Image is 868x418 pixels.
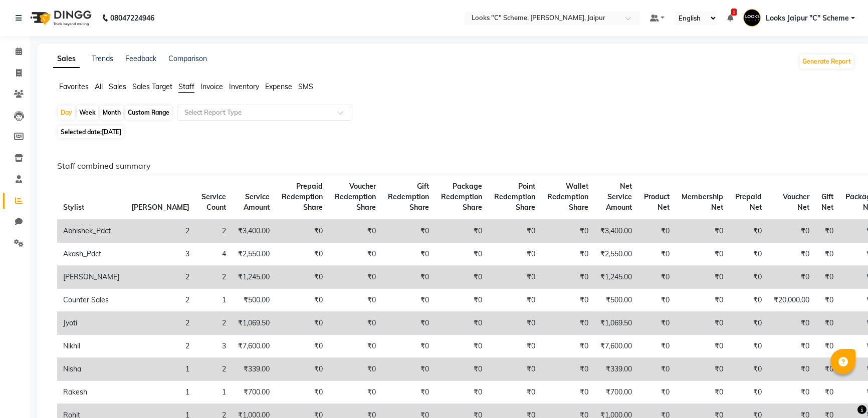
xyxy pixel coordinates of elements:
td: ₹0 [541,335,594,358]
td: ₹0 [729,358,768,381]
td: ₹0 [435,219,488,243]
td: ₹0 [276,381,329,404]
span: Inventory [229,82,259,91]
td: ₹0 [435,335,488,358]
td: ₹0 [488,289,541,312]
td: 3 [195,335,232,358]
td: ₹0 [488,219,541,243]
div: Day [58,106,75,120]
a: Trends [92,54,113,63]
td: Jyoti [57,312,125,335]
td: Abhishek_Pdct [57,219,125,243]
td: 2 [195,358,232,381]
td: ₹0 [541,266,594,289]
td: ₹0 [276,289,329,312]
td: ₹0 [382,381,435,404]
span: Voucher Redemption Share [335,182,376,212]
td: ₹0 [382,219,435,243]
td: ₹0 [638,243,676,266]
td: 1 [195,381,232,404]
a: Sales [53,50,80,68]
td: [PERSON_NAME] [57,266,125,289]
td: ₹0 [435,358,488,381]
div: Week [77,106,98,120]
span: Service Count [201,192,226,212]
td: ₹0 [676,381,729,404]
td: ₹0 [638,266,676,289]
td: ₹0 [815,381,839,404]
td: ₹0 [541,358,594,381]
span: [DATE] [102,128,121,136]
td: ₹0 [676,266,729,289]
span: Package Redemption Share [441,182,482,212]
td: ₹0 [768,358,815,381]
td: ₹0 [729,219,768,243]
span: [PERSON_NAME] [131,203,189,212]
td: Counter Sales [57,289,125,312]
span: Wallet Redemption Share [547,182,588,212]
td: ₹700.00 [232,381,276,404]
td: ₹0 [276,358,329,381]
span: SMS [298,82,313,91]
span: Staff [178,82,194,91]
td: ₹0 [488,358,541,381]
img: logo [26,4,94,32]
td: ₹0 [488,243,541,266]
td: ₹0 [382,312,435,335]
td: 1 [125,381,195,404]
td: ₹0 [435,243,488,266]
td: 2 [195,312,232,335]
td: ₹700.00 [594,381,638,404]
td: ₹0 [676,243,729,266]
td: ₹0 [329,266,382,289]
td: ₹0 [638,289,676,312]
span: Service Amount [244,192,270,212]
span: Looks Jaipur "C" Scheme [766,13,849,24]
td: ₹0 [541,312,594,335]
td: ₹0 [729,335,768,358]
td: ₹0 [676,219,729,243]
td: ₹0 [638,312,676,335]
td: ₹2,550.00 [594,243,638,266]
td: Nisha [57,358,125,381]
td: ₹0 [276,243,329,266]
td: ₹0 [488,312,541,335]
td: ₹0 [676,312,729,335]
div: Custom Range [125,106,172,120]
td: ₹1,245.00 [594,266,638,289]
span: All [95,82,103,91]
td: ₹0 [768,243,815,266]
td: ₹0 [638,358,676,381]
td: ₹0 [815,243,839,266]
td: ₹0 [815,219,839,243]
span: Selected date: [58,126,124,138]
td: ₹1,069.50 [594,312,638,335]
td: ₹0 [729,266,768,289]
td: ₹500.00 [594,289,638,312]
td: ₹0 [768,381,815,404]
h6: Staff combined summary [57,161,846,171]
td: Rakesh [57,381,125,404]
td: 2 [125,312,195,335]
td: ₹0 [435,289,488,312]
td: ₹0 [815,289,839,312]
td: 2 [125,219,195,243]
td: ₹0 [729,243,768,266]
td: ₹0 [676,358,729,381]
td: 2 [125,289,195,312]
td: ₹0 [815,312,839,335]
td: ₹0 [638,219,676,243]
td: ₹0 [729,381,768,404]
button: Generate Report [800,55,853,69]
span: Expense [265,82,292,91]
td: ₹3,400.00 [594,219,638,243]
a: Comparison [168,54,207,63]
span: Favorites [59,82,89,91]
span: Stylist [63,203,84,212]
span: Invoice [200,82,223,91]
td: ₹500.00 [232,289,276,312]
td: ₹0 [541,381,594,404]
span: Net Service Amount [606,182,632,212]
td: 2 [125,266,195,289]
td: ₹0 [768,335,815,358]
